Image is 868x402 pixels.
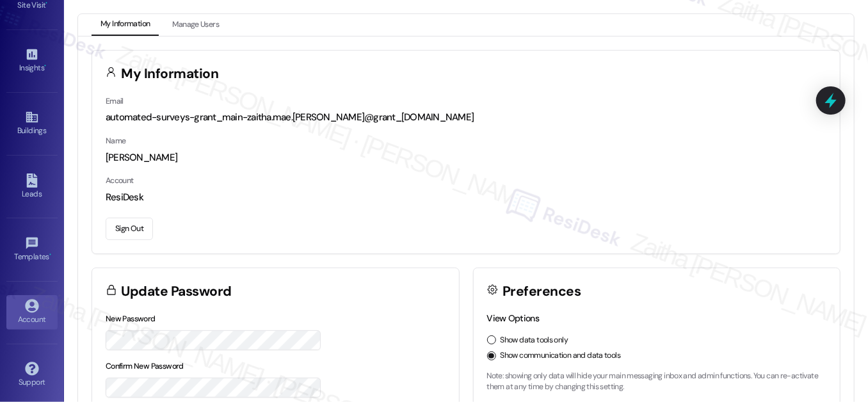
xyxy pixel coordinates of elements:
[6,106,58,141] a: Buildings
[106,218,153,240] button: Sign Out
[44,61,46,70] span: •
[49,250,51,259] span: •
[106,96,124,106] label: Email
[6,358,58,392] a: Support
[487,312,540,324] label: View Options
[502,285,581,298] h3: Preferences
[6,295,58,330] a: Account
[501,335,568,346] label: Show data tools only
[6,44,58,78] a: Insights •
[122,67,219,81] h3: My Information
[106,191,826,204] div: ResiDesk
[106,136,126,146] label: Name
[6,232,58,267] a: Templates •
[501,350,621,362] label: Show communication and data tools
[106,111,826,124] div: automated-surveys-grant_main-zaitha.mae.[PERSON_NAME]@grant_[DOMAIN_NAME]
[92,14,159,36] button: My Information
[106,314,156,324] label: New Password
[106,361,184,371] label: Confirm New Password
[487,371,827,393] p: Note: showing only data will hide your main messaging inbox and admin functions. You can re-activ...
[122,285,232,298] h3: Update Password
[163,14,228,36] button: Manage Users
[6,170,58,204] a: Leads
[106,151,826,165] div: [PERSON_NAME]
[106,175,134,186] label: Account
